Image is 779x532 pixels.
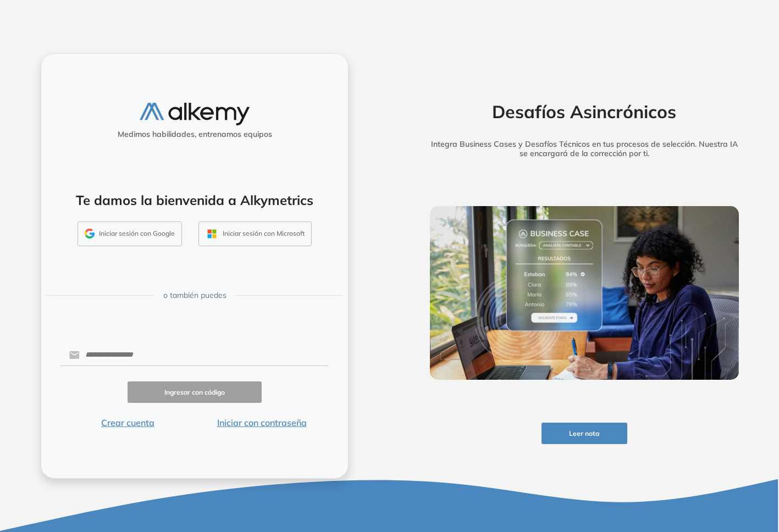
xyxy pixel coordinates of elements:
[56,192,334,208] h4: Te damos la bienvenida a Alkymetrics
[60,416,195,429] button: Crear cuenta
[198,221,312,247] button: Iniciar sesión con Microsoft
[542,423,627,444] button: Leer nota
[413,101,756,122] h2: Desafíos Asincrónicos
[195,416,329,429] button: Iniciar con contraseña
[78,221,182,247] button: Iniciar sesión con Google
[163,290,226,301] span: o también puedes
[581,404,779,532] iframe: Chat Widget
[206,228,218,240] img: OUTLOOK_ICON
[413,140,756,158] h5: Integra Business Cases y Desafíos Técnicos en tus procesos de selección. Nuestra IA se encargará ...
[46,130,344,139] h5: Medimos habilidades, entrenamos equipos
[430,206,739,380] img: img-more-info
[85,229,95,239] img: GMAIL_ICON
[140,103,250,125] img: logo-alkemy
[128,381,262,403] button: Ingresar con código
